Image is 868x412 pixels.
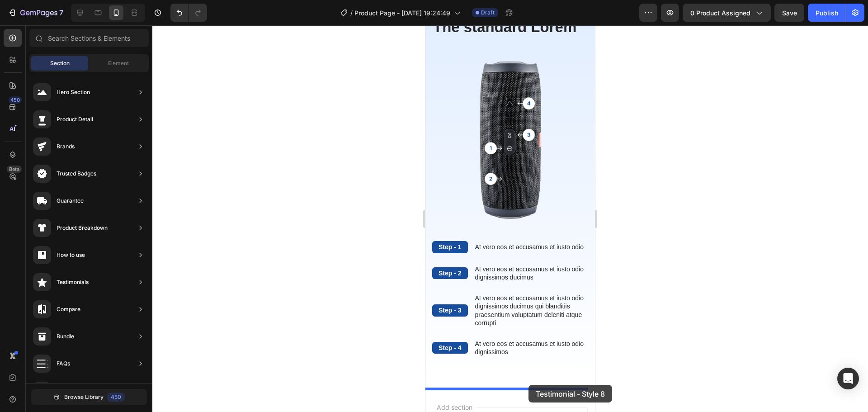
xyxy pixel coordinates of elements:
div: Guarantee [57,196,84,205]
button: 0 product assigned [683,4,771,22]
div: How to use [57,251,85,260]
div: Open Intercom Messenger [837,368,859,389]
button: Browse Library450 [31,389,147,405]
div: Undo/Redo [170,4,207,22]
span: Save [782,9,797,17]
span: Element [108,59,129,67]
button: Save [774,4,804,22]
div: Product Breakdown [57,223,108,232]
span: Browse Library [64,393,104,401]
div: 450 [9,96,22,104]
div: Trusted Badges [57,169,96,178]
div: Bundle [57,332,74,341]
input: Search Sections & Elements [29,29,149,47]
iframe: Design area [425,25,595,412]
div: 450 [107,393,125,402]
span: Product Page - [DATE] 19:24:49 [354,8,450,18]
button: Publish [808,4,846,22]
div: FAQs [57,359,70,368]
div: Beta [7,166,22,173]
span: / [350,8,353,18]
span: Draft [481,9,495,17]
p: 7 [59,7,63,18]
div: Publish [816,8,838,18]
div: Brands [57,142,75,151]
div: Testimonials [57,278,89,287]
div: Compare [57,305,80,314]
span: Section [50,59,70,67]
div: Product Detail [57,115,93,124]
div: Hero Section [57,88,90,97]
span: 0 product assigned [690,8,750,18]
button: 7 [4,4,67,22]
